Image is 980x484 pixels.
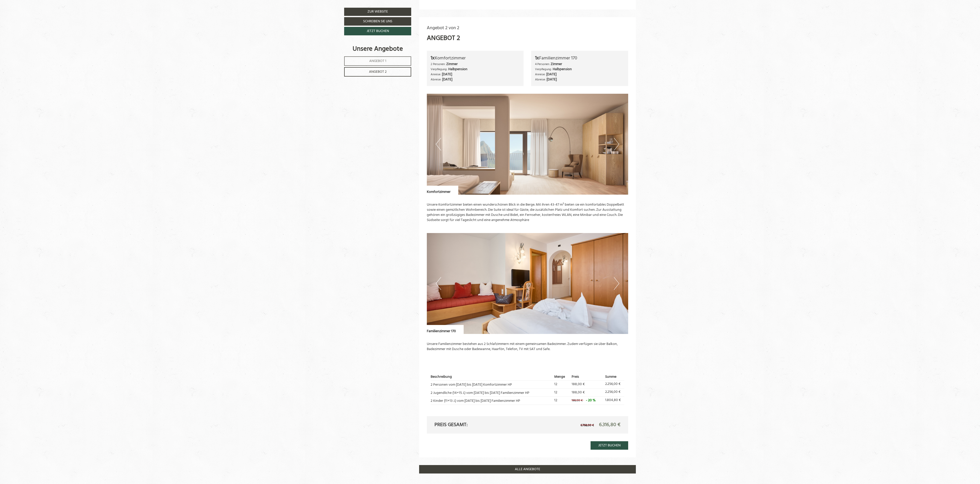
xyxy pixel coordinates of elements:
[427,325,464,334] div: Familienzimmer 170
[8,15,70,18] div: Berghotel Ratschings
[431,397,552,405] td: 2 Kinder (11+13 J.) vom [DATE] bis [DATE] Familienzimmer HP
[344,44,411,54] div: Unsere Angebote
[369,69,387,75] span: Angebot 2
[431,54,435,62] b: 1x
[431,381,552,388] td: 2 Personen vom [DATE] bis [DATE] Komfortzimmer HP
[431,373,552,380] th: Beschreibung
[446,61,458,67] b: Zimmer
[553,66,572,72] b: Halbpension
[535,55,624,62] div: Familienzimmer 170
[552,388,570,396] td: 12
[431,67,448,72] small: Verpflegung:
[535,77,546,82] small: Abreise:
[535,54,539,62] b: 1x
[344,27,411,35] a: Jetzt buchen
[4,14,73,27] div: Guten Tag, wie können wir Ihnen helfen?
[436,277,441,290] button: Previous
[174,135,202,144] button: Senden
[572,398,583,403] span: 188,00 €
[603,373,624,380] th: Summe
[442,77,452,82] b: [DATE]
[427,233,628,334] img: image
[551,61,562,67] b: Zimmer
[427,186,458,195] div: Komfortzimmer
[431,77,441,82] small: Abreise:
[427,342,628,352] p: Unsere Familienzimmer bestehen aus 2 Schlafzimmern mit einem gemeinsamen Badezimmer. Zudem verfüg...
[431,62,445,67] small: 2 Personen:
[547,77,557,82] b: [DATE]
[535,67,552,72] small: Verpflegung:
[586,397,596,403] span: - 20 %
[431,55,520,62] div: Komfortzimmer
[599,421,620,429] span: 6.316,80 €
[535,72,546,77] small: Anreise:
[431,388,552,396] td: 2 Jugendliche (14+15 J.) vom [DATE] bis [DATE] Familienzimmer HP
[427,34,460,43] div: Angebot 2
[581,423,594,428] span: 6.768,00 €
[369,58,386,64] span: Angebot 1
[603,397,624,405] td: 1.804,80 €
[8,23,70,26] small: 10:26
[572,390,585,395] span: 188,00 €
[603,388,624,396] td: 2.256,00 €
[591,441,628,450] a: Jetzt buchen
[344,17,411,26] a: Schreiben Sie uns
[546,71,557,77] b: [DATE]
[431,72,441,77] small: Anreise:
[552,397,570,405] td: 12
[572,381,585,387] span: 188,00 €
[427,24,459,32] span: Angebot 2 von 2
[431,421,528,429] div: Preis gesamt:
[448,66,467,72] b: Halbpension
[436,138,441,151] button: Previous
[614,138,619,151] button: Next
[552,381,570,388] td: 12
[535,62,550,67] small: 4 Personen:
[427,202,628,223] p: Unsere Komfortzimmer bieten einen wunderschönen Blick in die Berge. Mit ihren 43-47 m² bieten sie...
[419,465,636,474] a: ALLE ANGEBOTE
[552,373,570,380] th: Menge
[570,373,603,380] th: Preis
[93,4,109,12] div: [DATE]
[442,71,452,77] b: [DATE]
[614,277,619,290] button: Next
[603,381,624,388] td: 2.256,00 €
[427,94,628,195] img: image
[344,8,411,16] a: Zur Website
